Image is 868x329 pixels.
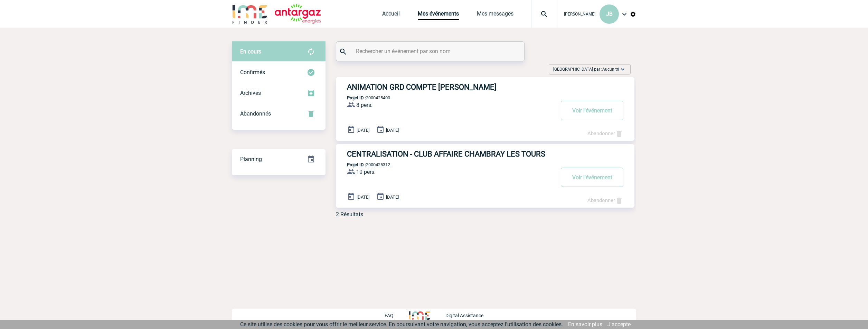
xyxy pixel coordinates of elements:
[240,48,261,55] span: En cours
[232,149,325,169] a: Planning
[386,195,399,200] span: [DATE]
[232,41,325,62] div: Retrouvez ici tous vos évènements avant confirmation
[568,321,602,328] a: En savoir plus
[347,150,554,158] h3: CENTRALISATION - CLUB AFFAIRE CHAMBRAY LES TOURS
[336,150,634,158] a: CENTRALISATION - CLUB AFFAIRE CHAMBRAY LES TOURS
[385,313,394,318] p: FAQ
[347,83,554,91] h3: ANIMATION GRD COMPTE [PERSON_NAME]
[354,46,508,56] input: Rechercher un événement par son nom
[232,103,325,124] div: Retrouvez ici tous vos événements annulés
[336,83,634,91] a: ANIMATION GRD COMPTE [PERSON_NAME]
[602,67,619,72] span: Aucun tri
[385,312,409,318] a: FAQ
[477,10,513,20] a: Mes messages
[418,10,459,20] a: Mes événements
[356,102,372,108] span: 8 pers.
[357,128,369,133] span: [DATE]
[240,110,271,117] span: Abandonnés
[240,321,563,328] span: Ce site utilise des cookies pour vous offrir le meilleur service. En poursuivant votre navigation...
[336,162,390,167] p: 2000425312
[336,211,363,218] div: 2 Résultats
[587,197,623,203] a: Abandonner
[409,311,430,320] img: http://www.idealmeetingsevents.fr/
[587,130,623,137] a: Abandonner
[356,169,376,175] span: 10 pers.
[240,156,262,162] span: Planning
[561,101,623,120] button: Voir l'événement
[445,313,483,318] p: Digital Assistance
[357,195,369,200] span: [DATE]
[347,162,366,167] b: Projet ID :
[386,128,399,133] span: [DATE]
[240,90,261,96] span: Archivés
[382,10,400,20] a: Accueil
[232,83,325,103] div: Retrouvez ici tous les événements que vous avez décidé d'archiver
[232,149,325,170] div: Retrouvez ici tous vos événements organisés par date et état d'avancement
[564,12,595,17] span: [PERSON_NAME]
[606,11,613,17] span: JB
[561,168,623,187] button: Voir l'événement
[607,321,631,328] a: J'accepte
[347,95,366,100] b: Projet ID :
[240,69,265,76] span: Confirmés
[619,66,626,73] img: baseline_expand_more_white_24dp-b.png
[553,66,619,73] span: [GEOGRAPHIC_DATA] par :
[232,4,268,24] img: IME-Finder
[336,95,390,100] p: 2000425400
